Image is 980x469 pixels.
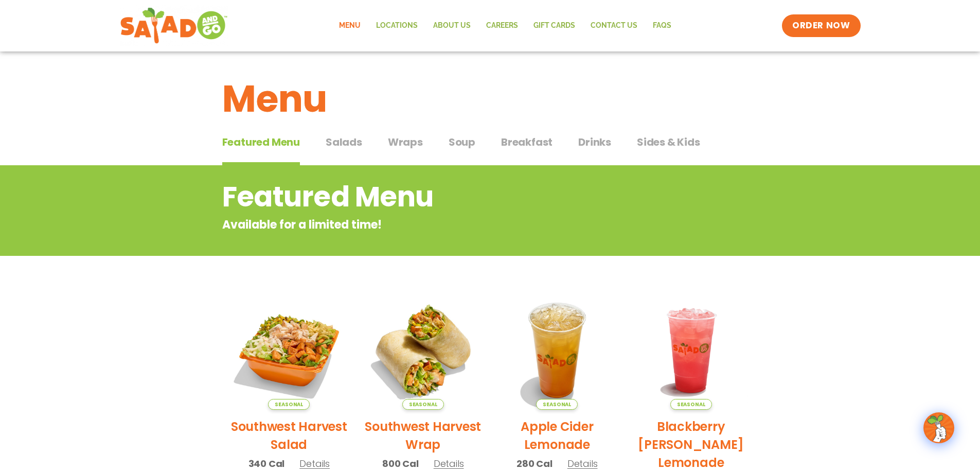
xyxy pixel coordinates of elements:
[449,134,475,150] span: Soup
[536,399,578,410] span: Seasonal
[268,399,310,410] span: Seasonal
[120,5,228,46] img: new-SAG-logo-768×292
[782,14,860,37] a: ORDER NOW
[583,14,645,38] a: Contact Us
[526,14,583,38] a: GIFT CARDS
[645,14,679,38] a: FAQs
[637,134,700,150] span: Sides & Kids
[364,291,483,410] img: Product photo for Southwest Harvest Wrap
[501,134,553,150] span: Breakfast
[331,14,679,38] nav: Menu
[792,20,850,32] span: ORDER NOW
[230,291,349,410] img: Product photo for Southwest Harvest Salad
[632,291,751,410] img: Product photo for Blackberry Bramble Lemonade
[331,14,368,38] a: Menu
[222,134,300,150] span: Featured Menu
[326,134,362,150] span: Salads
[498,418,617,454] h2: Apple Cider Lemonade
[364,418,483,454] h2: Southwest Harvest Wrap
[425,14,478,38] a: About Us
[222,176,675,218] h2: Featured Menu
[498,291,617,410] img: Product photo for Apple Cider Lemonade
[388,134,423,150] span: Wraps
[670,399,712,410] span: Seasonal
[578,134,611,150] span: Drinks
[222,216,675,233] p: Available for a limited time!
[402,399,444,410] span: Seasonal
[924,413,953,442] img: wpChatIcon
[478,14,526,38] a: Careers
[222,131,758,166] div: Tabbed content
[222,71,758,127] h1: Menu
[368,14,425,38] a: Locations
[230,418,349,454] h2: Southwest Harvest Salad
